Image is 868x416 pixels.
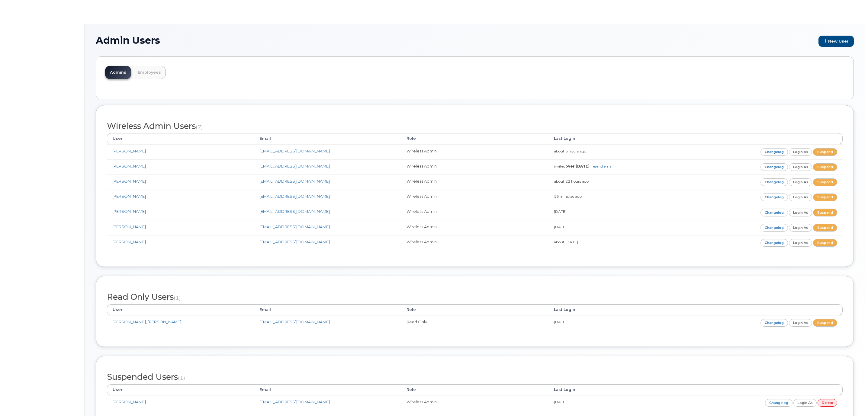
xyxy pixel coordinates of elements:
th: Last Login [548,384,696,395]
a: [PERSON_NAME] [112,164,146,168]
strong: over [DATE] [565,164,590,168]
a: Suspend [813,239,837,247]
a: Changelog [760,224,788,232]
h2: Suspended Users [107,373,843,382]
td: Wireless Admin [401,190,548,205]
a: Login as [789,319,812,327]
a: [EMAIL_ADDRESS][DOMAIN_NAME] [259,224,330,229]
a: [PERSON_NAME] [112,194,146,199]
a: [PERSON_NAME] [112,209,146,214]
a: Changelog [760,194,788,201]
a: Login as [789,148,812,156]
a: [EMAIL_ADDRESS][DOMAIN_NAME] [259,149,330,153]
th: Role [401,133,548,144]
a: Login as [789,194,812,201]
a: Changelog [760,178,788,186]
a: [PERSON_NAME] [112,149,146,153]
a: [EMAIL_ADDRESS][DOMAIN_NAME] [259,179,330,184]
a: Login as [789,178,812,186]
th: User [107,133,254,144]
a: Changelog [760,209,788,216]
td: Wireless Admin [401,174,548,190]
a: [PERSON_NAME] [112,224,146,229]
th: User [107,304,254,315]
a: [PERSON_NAME], [PERSON_NAME] [112,319,181,324]
a: Login as [789,209,812,216]
th: Email [254,384,401,395]
a: [PERSON_NAME] [112,179,146,184]
a: Suspend [813,194,837,201]
a: Suspend [813,224,837,232]
small: invited [554,164,615,168]
small: [DATE] [554,400,567,404]
td: Wireless Admin [401,235,548,250]
td: Wireless Admin [401,220,548,235]
td: Read Only [401,315,548,330]
a: Suspend [813,148,837,156]
th: Role [401,384,548,395]
td: Wireless Admin [401,144,548,159]
a: [PERSON_NAME] [112,399,146,404]
a: New User [818,36,854,47]
small: [DATE] [554,225,567,229]
td: Wireless Admin [401,395,548,410]
a: [EMAIL_ADDRESS][DOMAIN_NAME] [259,399,330,404]
a: [EMAIL_ADDRESS][DOMAIN_NAME] [259,209,330,214]
th: User [107,384,254,395]
small: about 22 hours ago [554,179,589,184]
a: Suspend [813,163,837,171]
a: Changelog [760,239,788,247]
a: [EMAIL_ADDRESS][DOMAIN_NAME] [259,194,330,199]
a: Changelog [760,163,788,171]
th: Last Login [548,304,696,315]
small: [DATE] [554,320,567,324]
a: Suspend [813,178,837,186]
a: Suspend [813,209,837,216]
th: Email [254,133,401,144]
a: Suspend [813,319,837,327]
a: Login as [789,239,812,247]
th: Role [401,304,548,315]
a: (resend email) [590,164,615,168]
td: Wireless Admin [401,159,548,174]
a: Login as [789,163,812,171]
a: [EMAIL_ADDRESS][DOMAIN_NAME] [259,164,330,168]
a: Changelog [760,148,788,156]
a: Admins [105,66,131,79]
h2: Read Only Users [107,293,843,302]
small: (7) [196,124,203,130]
td: Wireless Admin [401,205,548,220]
small: [DATE] [554,209,567,214]
small: (1) [174,295,181,301]
a: [EMAIL_ADDRESS][DOMAIN_NAME] [259,239,330,244]
small: 19 minutes ago [554,194,582,199]
a: Employees [133,66,166,79]
th: Last Login [548,133,696,144]
h1: Admin Users [96,35,854,47]
small: about 5 hours ago [554,149,586,153]
small: (1) [178,375,185,381]
a: [EMAIL_ADDRESS][DOMAIN_NAME] [259,319,330,324]
a: Login as [793,399,817,407]
h2: Wireless Admin Users [107,122,843,131]
a: Login as [789,224,812,232]
small: about [DATE] [554,240,578,244]
th: Email [254,304,401,315]
a: [PERSON_NAME] [112,239,146,244]
a: Changelog [760,319,788,327]
a: Changelog [765,399,792,407]
a: Delete [818,399,837,407]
